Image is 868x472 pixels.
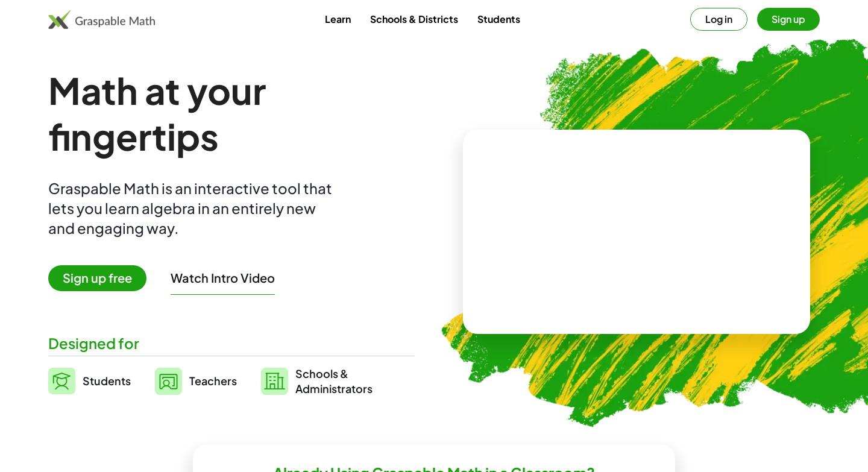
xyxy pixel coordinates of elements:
[546,187,727,277] video: What is this? This is dynamic math notation. Dynamic math notation plays a central role in how Gr...
[261,368,288,395] img: svg%3e
[155,368,182,395] img: svg%3e
[48,333,415,353] div: Designed for
[48,178,338,238] div: Graspable Math is an interactive tool that lets you learn algebra in an entirely new and engaging...
[171,270,275,286] button: Watch Intro Video
[48,366,131,396] a: Students
[360,8,468,30] a: Schools & Districts
[315,8,360,30] a: Learn
[48,68,415,159] h1: Math at your fingertips
[48,368,75,394] img: svg%3e
[261,366,373,396] a: Schools &Administrators
[295,366,373,396] span: Schools & Administrators
[189,374,237,388] span: Teachers
[468,8,530,30] a: Students
[48,265,146,291] span: Sign up free
[690,8,747,31] button: Log in
[757,8,820,31] button: Sign up
[155,366,237,396] a: Teachers
[83,374,131,388] span: Students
